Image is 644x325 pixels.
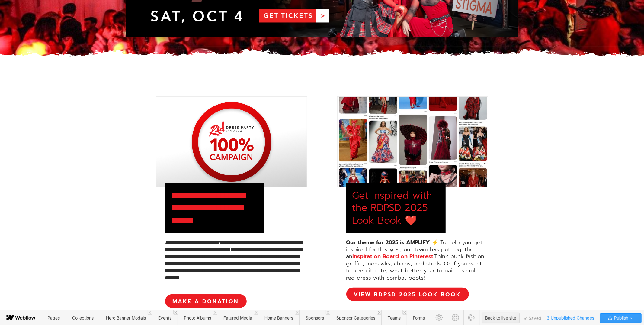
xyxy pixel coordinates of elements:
[173,310,178,315] a: Close 'Events' tab
[72,315,94,320] span: Collections
[352,189,440,227] div: Get Inspired with the RDPSD 2025 Look Book ❤️
[346,288,469,301] a: View RDPSD 2025 Look Book
[544,313,597,323] span: 3 Unpublished Changes
[254,310,258,315] a: Close 'Fatured Media' tab
[346,239,488,281] div: To help you get inspired for this year, our team has put together an Think punk fashion, graffiti...
[306,315,324,320] span: Sponsors
[326,310,330,315] a: Close 'Sponsors' tab
[353,252,434,261] a: Inspiration Board on Pinterest.
[524,317,541,320] span: Saved
[377,310,381,315] a: Close 'Sponsor Categories' tab
[264,315,293,320] span: Home Banners
[402,310,407,315] a: Close 'Teams' tab
[482,313,520,323] button: Back to live site
[346,238,439,247] strong: Our theme for 2025 is AMPLIFY ⚡️
[413,315,425,320] span: Forms
[158,315,171,320] span: Events
[613,314,628,323] span: Publish
[388,315,401,320] span: Teams
[106,315,146,320] span: Hero Banner Modals
[295,310,299,315] a: Close 'Home Banners' tab
[485,314,516,323] div: Back to live site
[223,315,252,320] span: Fatured Media
[213,310,217,315] a: Close 'Photo Albums' tab
[336,315,375,320] span: Sponsor Categories
[600,313,642,323] button: Publish
[148,310,152,315] a: Close 'Hero Banner Modals' tab
[165,294,247,308] a: MAKE A DONATION
[47,315,60,320] span: Pages
[184,315,211,320] span: Photo Albums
